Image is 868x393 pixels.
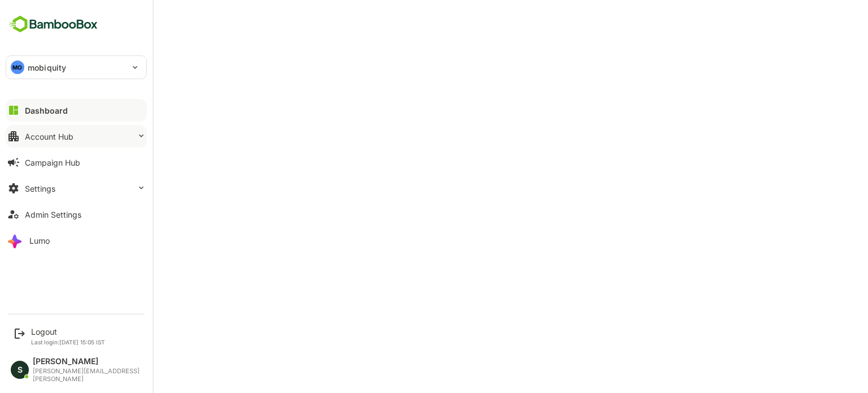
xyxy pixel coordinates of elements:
[25,210,81,219] div: Admin Settings
[25,184,55,193] div: Settings
[6,203,147,226] button: Admin Settings
[33,357,141,366] div: [PERSON_NAME]
[6,99,147,122] button: Dashboard
[6,229,147,252] button: Lumo
[6,125,147,148] button: Account Hub
[11,361,29,379] div: S
[6,151,147,174] button: Campaign Hub
[33,368,141,383] div: [PERSON_NAME][EMAIL_ADDRESS][PERSON_NAME]
[6,56,146,79] div: MOmobiquity
[25,106,68,115] div: Dashboard
[31,327,105,336] div: Logout
[25,132,73,141] div: Account Hub
[6,14,101,35] img: BambooboxFullLogoMark.5f36c76dfaba33ec1ec1367b70bb1252.svg
[11,61,24,74] div: MO
[29,236,50,245] div: Lumo
[31,339,105,346] p: Last login: [DATE] 15:05 IST
[28,62,66,74] p: mobiquity
[25,158,80,167] div: Campaign Hub
[6,177,147,200] button: Settings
